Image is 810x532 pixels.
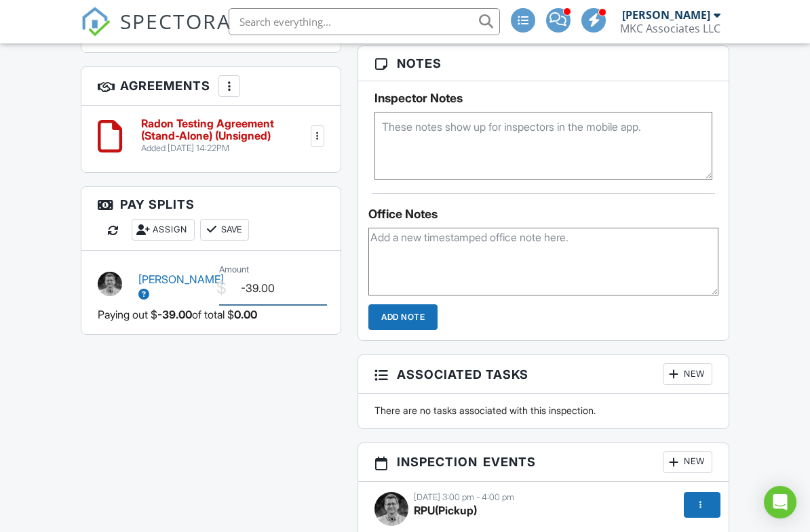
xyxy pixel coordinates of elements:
[358,46,728,81] h3: Notes
[192,307,234,322] span: of total $
[200,219,249,241] button: Save
[81,7,111,37] img: The Best Home Inspection Software - Spectora
[234,307,257,322] span: 0.00
[81,187,341,251] h3: Pay Splits
[622,8,710,22] div: [PERSON_NAME]
[663,451,712,473] div: New
[620,22,720,35] div: MKC Associates LLC
[120,7,231,35] span: SPECTORA
[374,492,712,503] div: [DATE] 3:00 pm - 4:00 pm
[141,143,307,154] div: Added [DATE] 14:22PM
[397,453,478,471] span: Inspection
[483,453,536,471] span: Events
[374,492,408,526] img: morgan_head_bw.jpg
[138,272,224,301] a: [PERSON_NAME]
[663,363,712,385] div: New
[141,118,307,142] h6: Radon Testing Agreement (Stand-Alone) (Unsigned)
[141,118,307,154] a: Radon Testing Agreement (Stand-Alone) (Unsigned) Added [DATE] 14:22PM
[157,307,192,322] span: -39.00
[397,365,528,384] span: Associated Tasks
[216,277,227,300] div: $
[366,404,720,417] div: There are no tasks associated with this inspection.
[368,304,438,330] input: Add Note
[98,272,122,296] img: morgan_head_bw.jpg
[414,504,477,517] strong: (Pickup)
[764,486,796,518] div: Open Intercom Messenger
[229,8,500,35] input: Search everything...
[414,504,435,517] span: RPU
[81,18,231,47] a: SPECTORA
[98,307,157,322] span: Paying out $
[368,207,718,221] div: Office Notes
[132,219,195,241] div: Assign
[81,67,341,106] h3: Agreements
[374,91,712,105] h5: Inspector Notes
[219,264,249,276] label: Amount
